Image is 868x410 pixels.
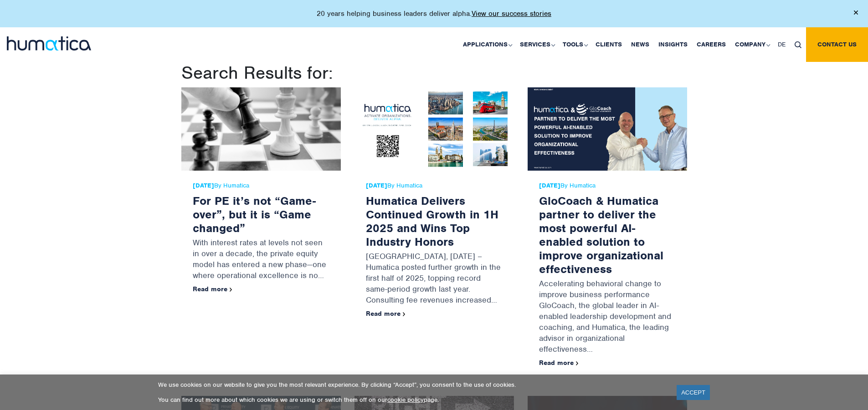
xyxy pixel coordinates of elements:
a: Careers [692,27,730,62]
img: logo [7,36,91,51]
a: For PE it’s not “Game-over”, but it is “Game changed” [193,193,316,235]
img: search_icon [795,41,801,48]
a: Clients [591,27,627,62]
span: DE [778,40,786,48]
a: Read more [539,359,579,367]
a: Insights [654,27,692,62]
a: cookie policy [387,396,424,404]
a: DE [773,27,790,62]
a: Read more [193,285,232,293]
strong: [DATE] [539,182,560,189]
a: Tools [558,27,591,62]
p: You can find out more about which cookies we are using or switch them off on our page. [158,396,665,404]
span: By Humatica [539,182,676,189]
img: GloCoach & Humatica partner to deliver the most powerful AI-enabled solution to improve organizat... [528,87,687,171]
p: With interest rates at levels not seen in over a decade, the private equity model has entered a n... [193,235,329,285]
img: For PE it’s not “Game-over”, but it is “Game changed” [181,87,341,171]
a: Humatica Delivers Continued Growth in 1H 2025 and Wins Top Industry Honors [366,193,498,249]
img: arrowicon [576,361,579,365]
img: Humatica Delivers Continued Growth in 1H 2025 and Wins Top Industry Honors [354,87,514,171]
img: arrowicon [403,312,406,316]
p: 20 years helping business leaders deliver alpha. [317,9,551,18]
span: By Humatica [193,182,329,189]
a: View our success stories [472,9,551,18]
a: Read more [366,309,406,318]
a: GloCoach & Humatica partner to deliver the most powerful AI-enabled solution to improve organizat... [539,193,663,276]
a: Company [730,27,773,62]
a: News [627,27,654,62]
a: Applications [458,27,515,62]
strong: [DATE] [366,182,387,189]
span: By Humatica [366,182,503,189]
img: arrowicon [230,288,232,292]
p: Accelerating behavioral change to improve business performance GloCoach, the global leader in AI-... [539,276,676,359]
strong: [DATE] [193,182,214,189]
a: ACCEPT [677,385,710,400]
p: We use cookies on our website to give you the most relevant experience. By clicking “Accept”, you... [158,381,665,389]
a: Contact us [806,27,868,62]
a: Services [515,27,558,62]
p: [GEOGRAPHIC_DATA], [DATE] – Humatica posted further growth in the first half of 2025, topping rec... [366,248,503,310]
h1: Search Results for: [181,62,687,84]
